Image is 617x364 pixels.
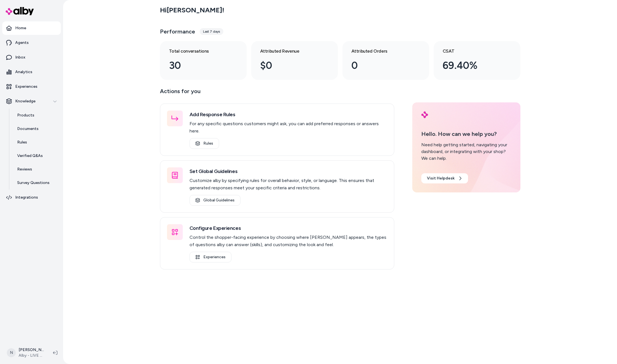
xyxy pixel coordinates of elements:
[190,111,387,118] h3: Add Response Rules
[2,191,61,204] a: Integrations
[190,167,387,175] h3: Set Global Guidelines
[160,6,224,14] h2: Hi [PERSON_NAME] !
[434,41,520,80] a: CSAT 69.40%
[15,40,29,46] p: Agents
[15,69,32,75] p: Analytics
[2,80,61,93] a: Experiences
[15,98,35,104] p: Knowledge
[421,173,468,183] a: Visit Helpdesk
[15,84,37,89] p: Experiences
[169,58,229,73] div: 30
[251,41,338,80] a: Attributed Revenue $0
[19,347,44,353] p: [PERSON_NAME]
[2,95,61,108] button: Knowledge
[12,163,61,176] a: Reviews
[2,65,61,79] a: Analytics
[421,141,511,162] div: Need help getting started, navigating your dashboard, or integrating with your shop? We can help.
[15,25,26,31] p: Home
[160,87,394,100] p: Actions for you
[15,55,25,60] p: Inbox
[15,195,38,200] p: Integrations
[190,177,387,192] p: Customize alby by specifying rules for overall behavior, style, or language. This ensures that ge...
[17,126,39,132] p: Documents
[443,58,502,73] div: 69.40%
[190,195,240,206] a: Global Guidelines
[19,353,44,358] span: Alby - LIVE on [DOMAIN_NAME]
[342,41,429,80] a: Attributed Orders 0
[2,36,61,50] a: Agents
[17,153,43,159] p: Verified Q&As
[12,136,61,149] a: Rules
[160,41,247,80] a: Total conversations 30
[169,48,229,55] h3: Total conversations
[17,113,34,118] p: Products
[200,28,223,35] div: Last 7 days
[190,252,231,262] a: Experiences
[190,234,387,248] p: Control the shopper-facing experience by choosing where [PERSON_NAME] appears, the types of quest...
[190,224,387,232] h3: Configure Experiences
[190,138,219,149] a: Rules
[2,21,61,35] a: Home
[17,180,50,186] p: Survey Questions
[421,111,428,118] img: alby Logo
[351,48,411,55] h3: Attributed Orders
[12,122,61,136] a: Documents
[160,28,195,35] h3: Performance
[3,344,48,362] button: N[PERSON_NAME]Alby - LIVE on [DOMAIN_NAME]
[260,48,320,55] h3: Attributed Revenue
[12,149,61,163] a: Verified Q&As
[443,48,502,55] h3: CSAT
[351,58,411,73] div: 0
[7,348,16,357] span: N
[190,120,387,135] p: For any specific questions customers might ask, you can add preferred responses or answers here.
[2,51,61,64] a: Inbox
[260,58,320,73] div: $0
[17,140,27,145] p: Rules
[421,130,511,138] p: Hello. How can we help you?
[6,7,34,15] img: alby Logo
[12,176,61,190] a: Survey Questions
[17,167,32,172] p: Reviews
[12,109,61,122] a: Products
